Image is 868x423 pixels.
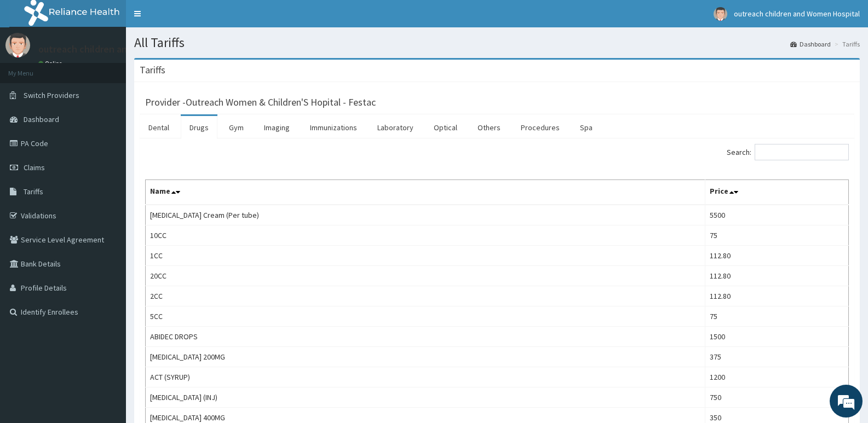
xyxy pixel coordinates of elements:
a: Drugs [181,116,217,139]
a: Optical [425,116,466,139]
h3: Provider - Outreach Women & Children'S Hopital - Festac [145,97,376,107]
td: 750 [705,387,849,408]
td: [MEDICAL_DATA] (INJ) [146,387,705,408]
td: ABIDEC DROPS [146,327,705,347]
td: 112.80 [705,286,849,306]
a: Others [469,116,509,139]
input: Search: [755,144,849,160]
a: Laboratory [369,116,422,139]
td: 2CC [146,286,705,306]
span: outreach children and Women Hospital [734,9,860,19]
img: d_794563401_company_1708531726252_794563401 [20,55,44,82]
td: 75 [705,225,849,246]
td: 5500 [705,205,849,225]
span: Claims [24,163,45,172]
td: ACT (SYRUP) [146,367,705,387]
a: Immunizations [301,116,366,139]
li: Tariffs [832,39,860,49]
p: outreach children and Women Hospital [38,44,205,54]
td: 112.80 [705,266,849,286]
a: Dental [140,116,178,139]
a: Gym [220,116,252,139]
div: Chat with us now [57,61,184,76]
td: [MEDICAL_DATA] 200MG [146,347,705,367]
th: Price [705,180,849,205]
a: Imaging [255,116,298,139]
td: 112.80 [705,246,849,266]
td: 5CC [146,306,705,327]
td: 375 [705,347,849,367]
th: Name [146,180,705,205]
a: Procedures [512,116,568,139]
h3: Tariffs [140,65,165,75]
span: Switch Providers [24,90,79,100]
td: 10CC [146,225,705,246]
a: Dashboard [790,39,831,49]
textarea: Type your message and hit 'Enter' [5,299,209,337]
h1: All Tariffs [134,36,860,50]
td: 75 [705,306,849,327]
span: We're online! [64,138,151,248]
img: User Image [714,7,727,21]
div: Minimize live chat window [180,5,206,32]
img: User Image [5,33,30,57]
td: 1CC [146,246,705,266]
a: Spa [571,116,601,139]
td: 20CC [146,266,705,286]
td: 1200 [705,367,849,387]
span: Tariffs [24,187,43,196]
span: Dashboard [24,114,59,124]
td: 1500 [705,327,849,347]
label: Search: [727,144,849,160]
td: [MEDICAL_DATA] Cream (Per tube) [146,205,705,225]
a: Online [38,60,65,67]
